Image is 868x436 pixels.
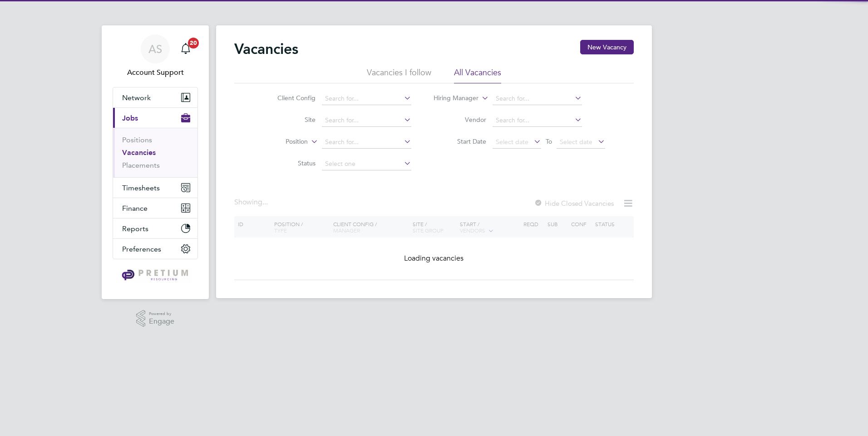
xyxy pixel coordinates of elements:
[113,268,198,283] a: Go to home page
[493,114,582,127] input: Search for...
[434,116,486,124] label: Vendor
[234,198,270,207] div: Showing
[113,198,197,218] button: Finance
[367,67,431,83] li: Vacancies I follow
[454,67,501,83] li: All Vacancies
[493,92,582,105] input: Search for...
[136,310,175,327] a: Powered byEngage
[322,92,411,105] input: Search for...
[263,116,316,124] label: Site
[263,159,316,167] label: Status
[122,148,156,157] a: Vacancies
[113,178,197,198] button: Timesheets
[113,34,198,78] a: ASAccount Support
[122,93,151,102] span: Network
[149,310,174,318] span: Powered by
[322,158,411,170] input: Select one
[122,184,160,192] span: Timesheets
[113,67,198,78] span: Account Support
[113,218,197,238] button: Reports
[496,138,528,146] span: Select date
[263,94,316,102] label: Client Config
[543,136,555,147] span: To
[434,137,486,145] label: Start Date
[113,128,197,177] div: Jobs
[322,114,411,127] input: Search for...
[322,136,411,149] input: Search for...
[122,204,148,213] span: Finance
[560,138,592,146] span: Select date
[113,239,197,259] button: Preferences
[148,43,162,55] span: AS
[580,40,634,54] button: New Vacancy
[426,94,478,103] label: Hiring Manager
[113,108,197,128] button: Jobs
[534,199,614,208] label: Hide Closed Vacancies
[119,268,191,283] img: pretium-logo-retina.png
[102,25,209,299] nav: Main navigation
[122,224,148,233] span: Reports
[122,114,138,122] span: Jobs
[122,245,161,253] span: Preferences
[262,198,268,207] span: ...
[149,318,174,325] span: Engage
[234,40,298,58] h2: Vacancies
[122,136,152,144] a: Positions
[122,161,160,170] a: Placements
[188,38,199,48] span: 20
[177,34,195,63] a: 20
[113,87,197,107] button: Network
[256,137,308,146] label: Position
